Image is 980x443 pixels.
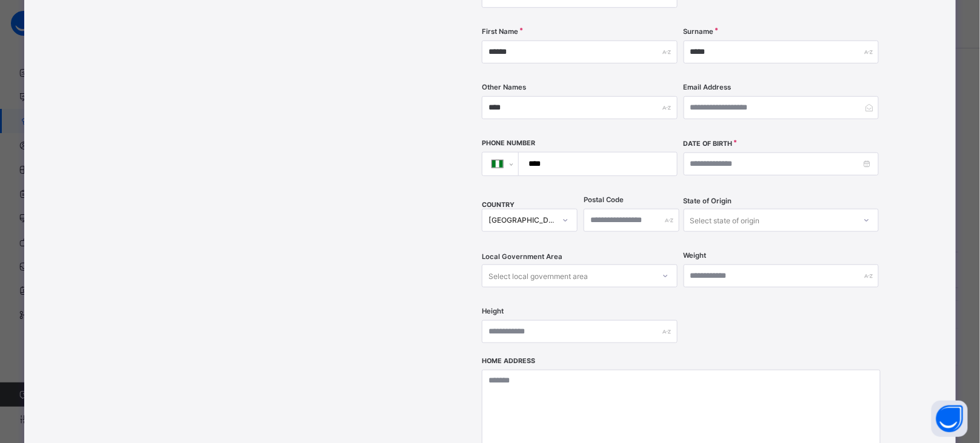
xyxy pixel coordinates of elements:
label: Home Address [482,357,535,365]
span: State of Origin [684,197,732,205]
label: Surname [684,27,714,36]
span: Local Government Area [482,252,562,261]
label: Postal Code [584,195,624,204]
label: Phone Number [482,139,535,147]
div: Select local government area [488,264,588,287]
label: Weight [684,251,707,260]
button: Open asap [932,401,968,437]
label: Height [482,307,504,315]
div: [GEOGRAPHIC_DATA] [488,216,555,225]
span: COUNTRY [482,201,515,209]
label: Date of Birth [684,140,733,148]
label: Other Names [482,83,526,91]
div: Select state of origin [690,209,760,232]
label: First Name [482,27,518,36]
label: Email Address [684,83,732,91]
